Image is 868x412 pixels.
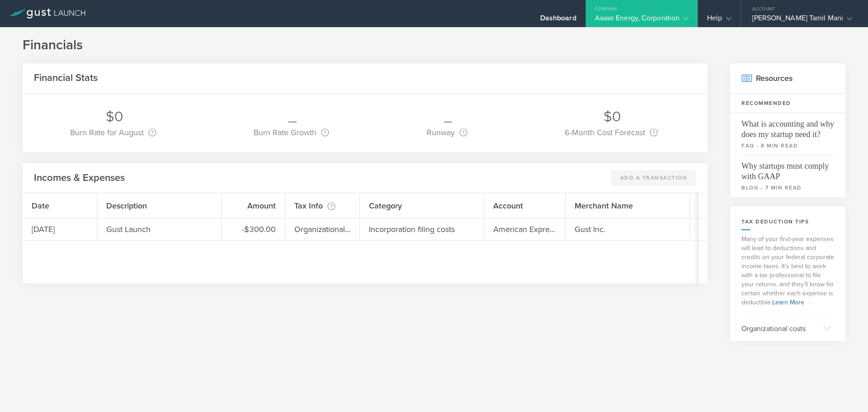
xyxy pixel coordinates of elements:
div: Account [484,193,566,218]
div: $0 [565,107,660,127]
div: 6-Month Cost Forecast [565,127,658,138]
h3: Recommended [730,94,845,113]
div: _ [254,107,331,127]
div: Runway [427,127,467,138]
div: Organizational costs [294,223,350,235]
div: _ [427,107,470,127]
div: Gust Inc. [575,223,605,235]
h2: Incomes & Expenses [34,171,125,185]
div: Burn Rate for August [70,127,156,138]
div: Gust Launch [106,223,151,235]
div: $0 [70,107,159,127]
div: Merchant Name [566,193,690,218]
h2: Resources [730,63,845,94]
span: What is accounting and why does my startup need it? [741,113,834,140]
a: What is accounting and why does my startup need it?FAQ - 8 min read [730,113,845,155]
div: Category [360,193,484,218]
p: Organizational costs [741,324,816,334]
div: -$300.00 [242,223,276,235]
div: Tax Info [285,193,360,218]
h2: Tax Deduction Tips [741,218,834,226]
h2: Financial Stats [34,71,98,85]
div: American Express - 2007 [493,223,556,235]
div: Description [97,193,222,218]
a: Learn More [772,298,804,306]
a: Why startups must comply with GAAPblog - 7 min read [730,155,845,197]
div: Dashboard [540,14,576,27]
div: Asase Energy, Corporation [595,14,689,27]
p: Many of your first-year expenses will lead to deductions and credits on your federal corporate in... [730,230,845,316]
div: [PERSON_NAME] Tamil Mani [752,14,852,27]
div: Amount [222,193,285,218]
small: FAQ - 8 min read [741,142,834,150]
div: Date [23,193,97,218]
h1: Financials [23,36,845,54]
small: blog - 7 min read [741,184,834,192]
div: Help [707,14,731,27]
div: Income Source [690,193,780,218]
div: Incorporation filing costs [369,223,455,235]
div: [DATE] [23,218,97,240]
span: Why startups must comply with GAAP [741,155,834,182]
div: Burn Rate Growth [254,127,329,138]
